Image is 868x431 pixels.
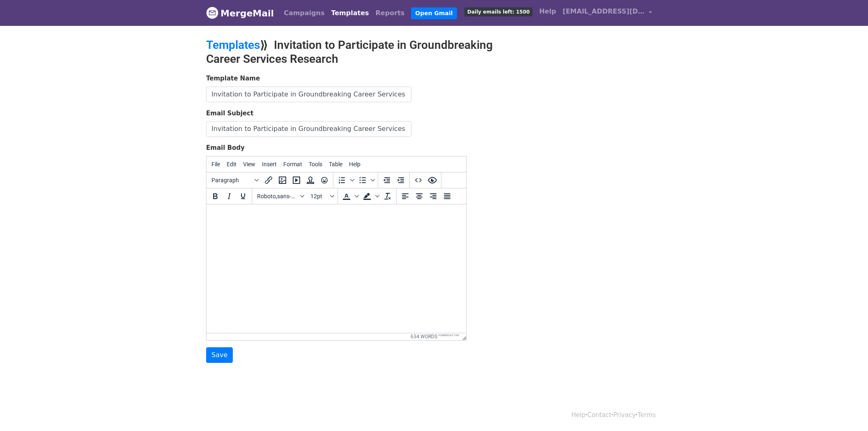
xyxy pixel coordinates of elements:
label: Template Name [206,74,260,83]
input: Save [206,347,233,363]
a: Help [572,411,586,419]
a: Daily emails left: 1500 [461,3,536,20]
button: Align center [412,189,426,203]
a: MergeMail [206,5,274,22]
button: Bold [208,189,222,203]
span: Table [329,161,342,167]
div: Text color [340,189,360,203]
button: Insert/edit link [262,173,276,187]
span: Roboto,sans-serif [257,193,297,199]
a: Powered by Tiny [439,334,459,337]
button: Justify [440,189,454,203]
span: File [211,161,220,167]
span: Insert [262,161,277,167]
iframe: Rich Text Area. Press ALT-0 for help. [207,204,466,333]
button: Insert template [303,173,317,187]
a: Reports [372,5,408,21]
label: Email Subject [206,109,253,118]
button: 634 words [411,334,437,339]
button: Preview [425,173,439,187]
a: Open Gmail [411,7,457,19]
button: Font sizes [307,189,336,203]
span: Tools [309,161,322,167]
a: Templates [328,5,372,21]
a: Help [536,3,559,20]
button: Fonts [254,189,307,203]
span: Daily emails left: 1500 [464,7,533,16]
button: Underline [236,189,250,203]
span: 12pt [310,193,328,199]
span: Edit [227,161,237,167]
button: Emoticons [317,173,331,187]
span: [EMAIL_ADDRESS][DOMAIN_NAME] [563,7,645,16]
button: Blocks [208,173,262,187]
span: Paragraph [211,177,252,183]
button: Align right [426,189,440,203]
button: Decrease indent [380,173,394,187]
button: Clear formatting [381,189,395,203]
a: Terms [638,411,656,419]
label: Email Body [206,143,245,153]
div: 聊天小工具 [827,392,868,431]
a: Templates [206,38,260,52]
img: MergeMail logo [206,7,218,19]
iframe: Chat Widget [827,392,868,431]
button: Source code [411,173,425,187]
a: [EMAIL_ADDRESS][DOMAIN_NAME] [559,3,655,23]
a: Campaigns [280,5,328,21]
h2: ⟫ Invitation to Participate in Groundbreaking Career Services Research [206,38,506,66]
a: Privacy [613,411,636,419]
button: Insert/edit image [276,173,289,187]
button: Insert/edit media [289,173,303,187]
div: Background color [360,189,381,203]
button: Align left [398,189,412,203]
span: View [243,161,255,167]
span: Format [283,161,302,167]
div: Numbered list [335,173,356,187]
button: Increase indent [394,173,408,187]
a: Contact [588,411,611,419]
button: Italic [222,189,236,203]
span: Help [349,161,361,167]
div: Bullet list [356,173,376,187]
div: Resize [459,333,466,340]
